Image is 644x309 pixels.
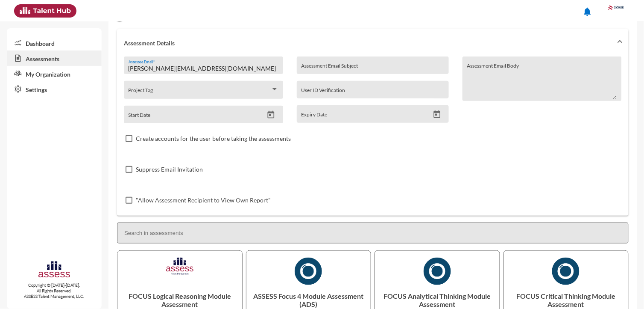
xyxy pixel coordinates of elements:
a: Assessments [7,51,102,66]
div: Assessment Details [117,56,629,216]
input: Assessee Email [129,65,279,72]
mat-panel-title: Assessment Details [124,39,612,47]
button: Open calendar [263,110,278,119]
button: Open calendar [430,110,445,119]
input: Search in assessments [117,223,629,244]
p: Copyright © [DATE]-[DATE]. All Rights Reserved. ASSESS Talent Management, LLC. [7,282,102,299]
span: Create accounts for the user before taking the assessments [136,134,291,144]
mat-expansion-panel-header: Assessment Details [117,29,629,56]
mat-icon: notifications [583,6,593,17]
span: "Allow Assessment Recipient to View Own Report" [136,195,271,205]
a: My Organization [7,66,102,81]
img: assesscompany-logo.png [38,260,71,281]
a: Settings [7,81,102,97]
span: Suppress Email Invitation [136,164,203,175]
a: Dashboard [7,35,102,51]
